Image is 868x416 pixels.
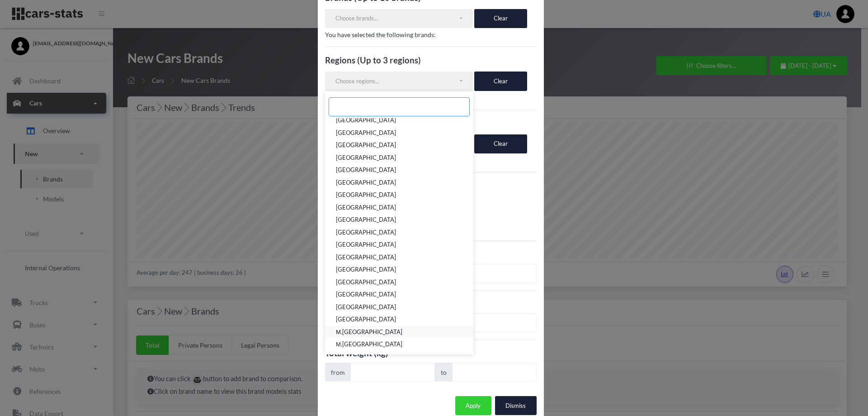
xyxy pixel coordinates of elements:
[325,55,421,65] b: Regions (Up to 3 regions)
[335,77,458,86] div: Choose regions...
[336,253,396,262] span: [GEOGRAPHIC_DATA]
[329,97,470,116] input: Search
[336,141,396,150] span: [GEOGRAPHIC_DATA]
[336,191,396,200] span: [GEOGRAPHIC_DATA]
[336,266,396,275] span: [GEOGRAPHIC_DATA]
[336,303,396,312] span: [GEOGRAPHIC_DATA]
[474,72,527,91] button: Clear
[336,178,396,187] span: [GEOGRAPHIC_DATA]
[325,9,473,28] button: Choose brands...
[336,129,396,138] span: [GEOGRAPHIC_DATA]
[336,203,396,212] span: [GEOGRAPHIC_DATA]
[455,396,491,415] button: Apply
[435,363,453,382] span: to
[325,31,436,38] span: You have selected the following brands:
[474,9,527,28] button: Clear
[336,228,396,237] span: [GEOGRAPHIC_DATA]
[495,396,537,415] button: Dismiss
[336,116,396,125] span: [GEOGRAPHIC_DATA]
[325,363,351,382] span: from
[336,291,396,300] span: [GEOGRAPHIC_DATA]
[336,278,396,287] span: [GEOGRAPHIC_DATA]
[336,241,396,250] span: [GEOGRAPHIC_DATA]
[336,340,402,349] span: М.[GEOGRAPHIC_DATA]
[474,134,527,153] button: Clear
[325,72,473,91] button: Choose regions...
[336,328,402,337] span: М.[GEOGRAPHIC_DATA]
[325,348,388,358] b: Total weight (kg)
[336,316,396,325] span: [GEOGRAPHIC_DATA]
[336,166,396,175] span: [GEOGRAPHIC_DATA]
[336,153,396,163] span: [GEOGRAPHIC_DATA]
[336,216,396,225] span: [GEOGRAPHIC_DATA]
